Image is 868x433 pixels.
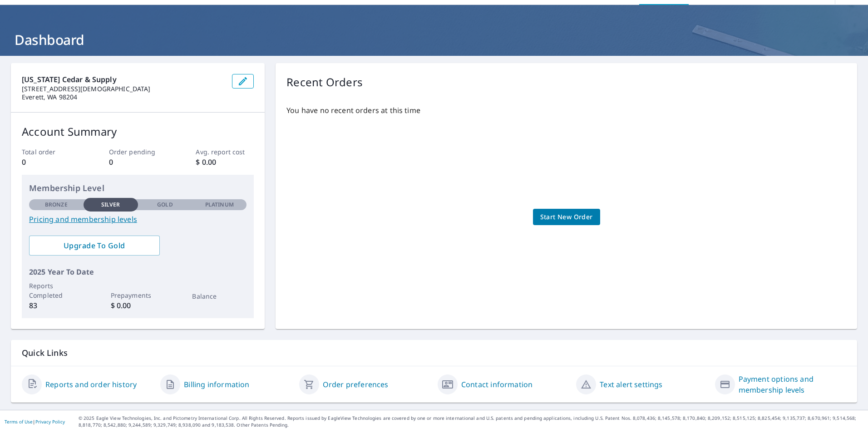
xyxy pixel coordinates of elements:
a: Upgrade To Gold [29,236,160,256]
p: Membership Level [29,182,247,194]
p: You have no recent orders at this time [286,105,846,116]
p: [US_STATE] Cedar & Supply [22,74,225,85]
p: Platinum [205,201,234,209]
p: Bronze [45,201,68,209]
p: Balance [192,291,247,301]
a: Terms of Use [5,418,33,425]
p: $ 0.00 [111,300,165,311]
p: 0 [22,157,80,167]
p: Total order [22,147,80,157]
a: Pricing and membership levels [29,214,247,225]
a: Reports and order history [45,379,137,390]
p: Prepayments [111,290,165,300]
p: 0 [109,157,167,167]
p: $ 0.00 [196,157,254,167]
span: Start New Order [540,212,593,223]
p: Avg. report cost [196,147,254,157]
p: Recent Orders [286,74,363,90]
p: Everett, WA 98204 [22,93,225,101]
p: Gold [157,201,173,209]
h1: Dashboard [11,30,857,49]
a: Payment options and membership levels [739,374,846,395]
p: © 2025 Eagle View Technologies, Inc. and Pictometry International Corp. All Rights Reserved. Repo... [79,415,863,428]
p: Reports Completed [29,281,84,300]
p: [STREET_ADDRESS][DEMOGRAPHIC_DATA] [22,85,225,93]
p: Order pending [109,147,167,157]
p: Silver [101,201,120,209]
span: Upgrade To Gold [36,241,153,251]
p: Account Summary [22,123,254,140]
a: Start New Order [533,209,600,226]
a: Text alert settings [600,379,662,390]
p: 2025 Year To Date [29,266,247,277]
p: | [5,419,65,424]
a: Order preferences [323,379,389,390]
p: 83 [29,300,84,311]
p: Quick Links [22,347,846,359]
a: Privacy Policy [35,418,65,425]
a: Contact information [461,379,533,390]
a: Billing information [184,379,249,390]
